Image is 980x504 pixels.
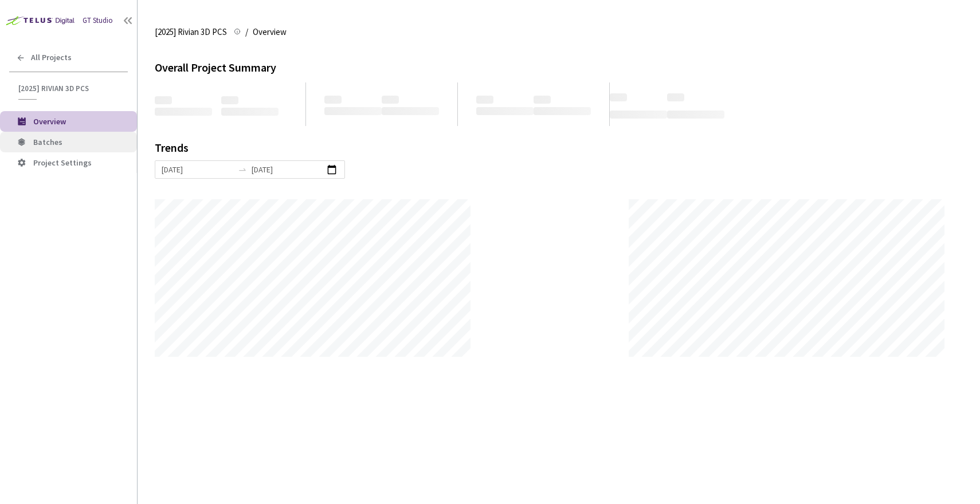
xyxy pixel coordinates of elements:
[155,108,212,116] span: ‌
[83,15,113,26] div: GT Studio
[221,108,279,116] span: ‌
[245,25,248,39] li: /
[31,53,72,62] span: All Projects
[155,142,947,160] div: Trends
[238,165,247,174] span: swap-right
[238,165,247,174] span: to
[33,116,66,127] span: Overview
[610,111,667,119] span: ‌
[534,107,591,115] span: ‌
[382,96,399,104] span: ‌
[324,107,382,115] span: ‌
[382,107,439,115] span: ‌
[33,137,62,147] span: Batches
[667,93,684,101] span: ‌
[476,96,493,104] span: ‌
[252,163,323,176] input: End date
[324,96,342,104] span: ‌
[162,163,233,176] input: Start date
[155,60,963,76] div: Overall Project Summary
[155,96,172,104] span: ‌
[534,96,551,104] span: ‌
[33,157,92,168] span: Project Settings
[253,25,287,39] span: Overview
[155,25,227,39] span: [2025] Rivian 3D PCS
[221,96,238,104] span: ‌
[610,93,627,101] span: ‌
[667,111,724,119] span: ‌
[18,84,121,93] span: [2025] Rivian 3D PCS
[476,107,534,115] span: ‌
